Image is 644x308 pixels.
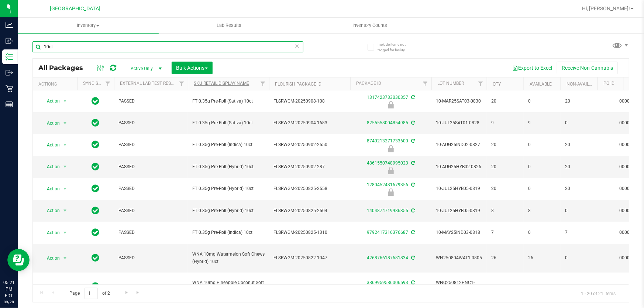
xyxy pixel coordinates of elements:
span: select [61,140,70,150]
span: In Sync [92,139,100,150]
span: 20 [565,98,593,105]
span: 9 [528,120,556,127]
a: Qty [493,82,501,87]
a: Flourish Package ID [275,82,321,87]
span: Lab Results [207,22,251,29]
span: 20 [491,98,519,105]
a: External Lab Test Result [120,81,178,86]
iframe: Resource center [7,249,30,271]
span: FT 0.35g Pre-Roll (Sativa) 10ct [192,98,265,105]
span: 8 [528,207,556,214]
span: 40 [491,283,519,290]
inline-svg: Inbound [6,37,13,45]
a: 8740213271733600 [367,138,408,143]
span: select [61,96,70,106]
span: select [61,162,70,172]
span: FLSRWGM-20250904-1683 [273,120,346,127]
span: PASSED [118,120,183,127]
inline-svg: Inventory [6,53,13,60]
a: 4861550748995023 [367,160,408,166]
span: FLSRWGM-20250908-108 [273,98,346,105]
a: 1280452431679356 [367,182,408,187]
span: 10-JUL25HYB05-0819 [436,207,482,214]
a: 4268766187681834 [367,255,408,260]
div: Newly Received [349,101,433,108]
span: WNQ250812PNC1-0813 [436,279,482,293]
span: FLSRWGM-20250825-1310 [273,229,346,236]
span: In Sync [92,253,100,263]
p: 09/28 [3,299,14,305]
a: 00001055 [620,98,640,104]
span: 9 [491,120,519,127]
input: Search Package ID, Item Name, SKU, Lot or Part Number... [32,41,303,52]
span: FT 0.35g Pre-Roll (Hybrid) 10ct [192,185,265,192]
span: 10-MAY25IND03-0818 [436,229,482,236]
span: All Packages [38,64,90,72]
a: Filter [176,77,188,90]
span: Bulk Actions [176,65,208,71]
span: Action [40,253,60,263]
a: Available [530,82,552,87]
span: Hi, [PERSON_NAME]! [582,6,630,11]
span: In Sync [92,205,100,216]
span: select [61,118,70,128]
a: 00001052 [620,230,640,235]
a: PO ID [603,81,614,86]
span: 0 [565,120,593,127]
span: Sync from Compliance System [410,208,415,213]
span: In Sync [92,118,100,128]
span: 10-JUL25HYB05-0819 [436,185,482,192]
span: WNA 10mg Pineapple Coconut Soft Chews Fast Acting (Indica) 10ct [192,279,265,293]
button: Receive Non-Cannabis [557,62,618,74]
span: 26 [528,255,556,262]
span: In Sync [92,227,100,238]
span: 8 [491,207,519,214]
span: In Sync [92,96,100,106]
span: 1 - 20 of 21 items [575,288,621,299]
a: Sync Status [83,81,111,86]
a: Package ID [356,81,381,86]
a: Inventory [18,18,159,33]
span: PASSED [118,229,183,236]
a: Filter [419,77,431,90]
span: WNA 10mg Watermelon Soft Chews (Hybrid) 10ct [192,251,265,265]
span: Sync from Compliance System [410,138,415,143]
span: 20 [491,141,519,148]
span: Sync from Compliance System [410,160,415,166]
span: FLSRWGM-20250822-1047 [273,255,346,262]
inline-svg: Retail [6,85,13,92]
a: 3869959586006593 [367,280,408,285]
div: Newly Received [349,167,433,174]
span: PASSED [118,163,183,170]
span: Sync from Compliance System [410,182,415,187]
span: 0 [528,229,556,236]
span: 20 [491,185,519,192]
span: 0 [528,283,556,290]
a: 00001052 [620,186,640,191]
p: 05:21 PM EDT [3,279,14,299]
span: FT 0.35g Pre-Roll (Hybrid) 10ct [192,163,265,170]
span: FT 0.35g Pre-Roll (Indica) 10ct [192,141,265,148]
a: Lot Number [437,81,464,86]
span: FT 0.35g Pre-Roll (Indica) 10ct [192,229,265,236]
a: 00001056 [620,284,640,289]
span: 0 [528,98,556,105]
span: 40 [565,283,593,290]
a: Filter [257,77,269,90]
span: 20 [565,185,593,192]
span: 20 [565,141,593,148]
span: FT 0.35g Pre-Roll (Sativa) 10ct [192,120,265,127]
span: FLSRWGM-20250902-287 [273,163,346,170]
a: Sku Retail Display Name [194,81,249,86]
div: Launch Hold [349,188,433,196]
span: Action [40,118,60,128]
a: 00001054 [620,164,640,169]
span: 20 [491,163,519,170]
inline-svg: Outbound [6,69,13,76]
span: Action [40,162,60,172]
a: 00001054 [620,255,640,260]
span: Sync from Compliance System [410,120,415,125]
span: 0 [528,185,556,192]
span: [GEOGRAPHIC_DATA] [50,6,101,12]
span: Action [40,281,60,291]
